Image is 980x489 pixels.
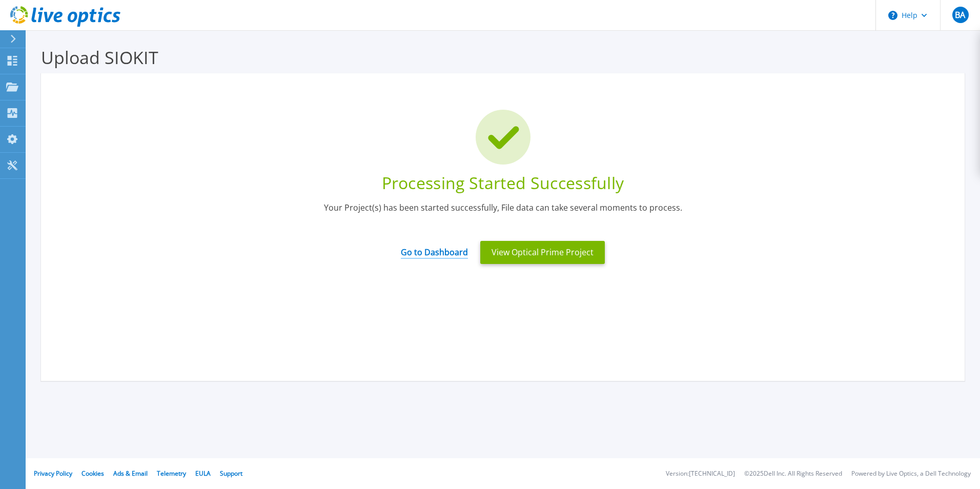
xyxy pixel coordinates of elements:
li: © 2025 Dell Inc. All Rights Reserved [744,471,842,477]
li: Version: [TECHNICAL_ID] [666,471,735,477]
button: View Optical Prime Project [480,241,605,264]
a: Support [220,469,242,478]
div: Processing Started Successfully [56,172,949,194]
a: Go to Dashboard [401,239,468,259]
a: Telemetry [157,469,186,478]
a: Ads & Email [113,469,148,478]
a: Cookies [81,469,104,478]
h3: Upload SIOKIT [41,46,965,69]
div: Your Project(s) has been started successfully, File data can take several moments to process. [56,202,949,227]
span: BA [955,11,965,19]
a: EULA [195,469,211,478]
a: Privacy Policy [34,469,72,478]
li: Powered by Live Optics, a Dell Technology [851,471,971,477]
